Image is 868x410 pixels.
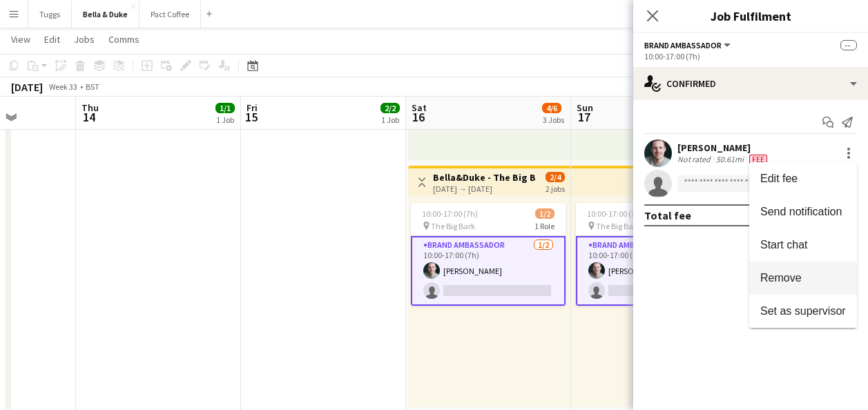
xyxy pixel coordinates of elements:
[749,162,857,195] button: Edit fee
[760,173,798,184] span: Edit fee
[760,206,842,217] span: Send notification
[749,228,857,262] button: Start chat
[749,195,857,228] button: Send notification
[760,305,846,317] span: Set as supervisor
[760,272,802,284] span: Remove
[749,295,857,328] button: Set as supervisor
[760,239,807,251] span: Start chat
[749,262,857,295] button: Remove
